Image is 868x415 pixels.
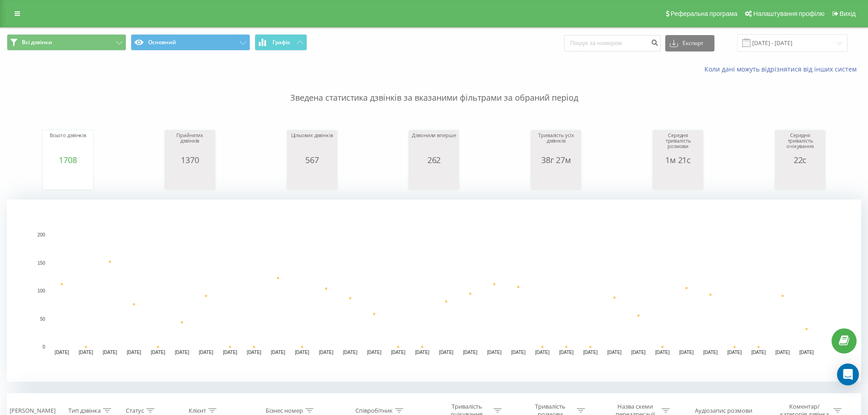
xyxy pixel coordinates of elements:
text: [DATE] [199,350,213,355]
svg: A chart. [289,164,335,192]
span: Реферальна програма [671,10,738,17]
text: [DATE] [247,350,262,355]
svg: A chart. [411,164,457,192]
text: [DATE] [103,350,118,355]
svg: A chart. [533,164,579,192]
div: Аудіозапис розмови [695,407,752,415]
text: [DATE] [727,350,742,355]
text: [DATE] [79,350,93,355]
span: Вихід [840,10,856,17]
button: Графік [255,34,307,51]
div: Тривалість усіх дзвінків [533,133,579,155]
text: [DATE] [487,350,502,355]
div: 262 [411,155,457,164]
div: Статус [126,407,144,415]
svg: A chart. [7,200,861,382]
button: Всі дзвінки [7,34,126,51]
text: [DATE] [439,350,454,355]
div: Open Intercom Messenger [837,364,859,385]
text: [DATE] [175,350,190,355]
text: [DATE] [271,350,286,355]
text: [DATE] [463,350,478,355]
button: Експорт [665,35,714,51]
span: Налаштування профілю [753,10,824,17]
div: Співробітник [355,407,393,415]
text: [DATE] [343,350,358,355]
div: Середня тривалість очікування [777,133,823,155]
text: [DATE] [295,350,309,355]
span: Графік [272,39,290,46]
text: [DATE] [655,350,670,355]
div: Всього дзвінків [45,133,91,155]
text: 150 [37,261,45,266]
div: Клієнт [189,407,206,415]
svg: A chart. [45,164,91,192]
text: [DATE] [151,350,165,355]
text: 100 [37,288,45,293]
text: [DATE] [319,350,334,355]
text: 200 [37,232,45,237]
text: [DATE] [223,350,237,355]
div: 1708 [45,155,91,164]
text: [DATE] [751,350,766,355]
div: 1м 21с [655,155,701,164]
div: Дзвонили вперше [411,133,457,155]
p: Зведена статистика дзвінків за вказаними фільтрами за обраний період [7,74,861,104]
text: [DATE] [55,350,69,355]
svg: A chart. [655,164,701,192]
div: Тип дзвінка [68,407,101,415]
text: [DATE] [583,350,598,355]
div: 567 [289,155,335,164]
button: Основний [131,34,250,51]
text: [DATE] [511,350,526,355]
svg: A chart. [167,164,213,192]
text: [DATE] [415,350,430,355]
div: 22с [777,155,823,164]
text: [DATE] [631,350,646,355]
div: Цільових дзвінків [289,133,335,155]
div: [PERSON_NAME] [10,407,56,415]
text: 0 [42,344,45,349]
div: 1370 [167,155,213,164]
a: Коли дані можуть відрізнятися вiд інших систем [704,65,861,73]
text: [DATE] [127,350,141,355]
span: Всі дзвінки [22,39,52,46]
svg: A chart. [777,164,823,192]
input: Пошук за номером [564,35,661,51]
text: [DATE] [704,350,718,355]
div: Прийнятих дзвінків [167,133,213,155]
text: [DATE] [799,350,814,355]
text: [DATE] [776,350,790,355]
text: [DATE] [535,350,550,355]
text: [DATE] [607,350,622,355]
div: Середня тривалість розмови [655,133,701,155]
text: [DATE] [367,350,381,355]
div: 38г 27м [533,155,579,164]
text: 50 [40,317,46,322]
div: Бізнес номер [266,407,303,415]
text: [DATE] [391,350,406,355]
text: [DATE] [679,350,694,355]
text: [DATE] [559,350,574,355]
